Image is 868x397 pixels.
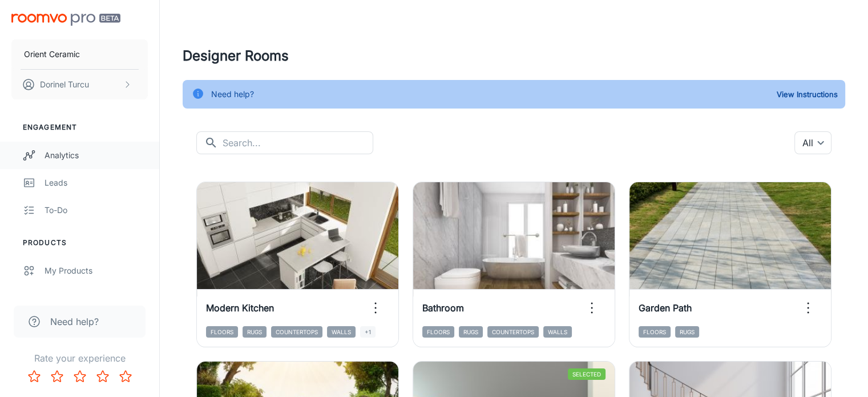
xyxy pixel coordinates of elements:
div: Leads [45,177,148,189]
span: Floors [639,326,671,338]
input: Search... [223,131,373,154]
p: Dorinel Turcu [40,78,89,91]
div: My Products [45,264,148,277]
h6: Garden Path [639,301,692,315]
div: Need help? [211,83,254,105]
span: Floors [422,326,454,338]
button: Rate 1 star [23,365,46,388]
h6: Bathroom [422,301,464,315]
span: +1 [360,326,376,338]
span: Rugs [243,326,267,338]
span: Countertops [271,326,322,338]
span: Need help? [50,315,99,328]
button: Rate 5 star [114,365,137,388]
button: Dorinel Turcu [11,70,148,99]
button: Orient Ceramic [11,39,148,69]
span: Floors [206,326,238,338]
div: Update Products [45,292,148,304]
h6: Modern Kitchen [206,301,274,315]
span: Countertops [487,326,539,338]
p: Rate your experience [9,351,150,365]
button: Rate 4 star [91,365,114,388]
div: To-do [45,204,148,216]
button: View Instructions [774,86,841,103]
button: Rate 3 star [68,365,91,388]
span: Walls [327,326,356,338]
span: Rugs [459,326,483,338]
button: Rate 2 star [46,365,68,388]
span: Selected [568,368,605,380]
p: Orient Ceramic [24,48,80,61]
div: Analytics [45,149,148,162]
div: All [794,131,831,154]
h4: Designer Rooms [183,46,845,66]
span: Rugs [675,326,699,338]
span: Walls [543,326,572,338]
img: Roomvo PRO Beta [11,14,120,26]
